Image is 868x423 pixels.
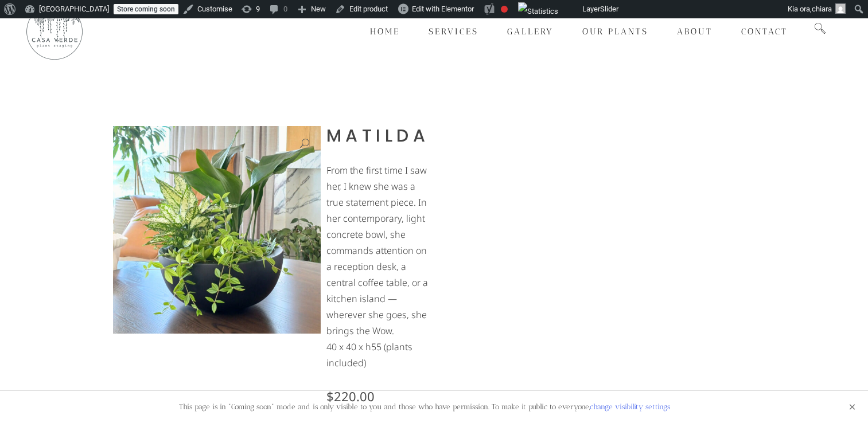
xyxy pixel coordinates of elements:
img: Views over 48 hours. Click for more Jetpack Stats. [518,2,558,21]
span: Home [370,26,400,37]
span: About [677,26,713,37]
p: From the first time I saw her, I knew she was a true statement piece. In her contemporary, light ... [326,162,434,339]
span: Contact [741,26,788,37]
span: chiara [812,5,832,13]
span: Services [429,26,478,37]
p: 40 x 40 x h55 (plants included) [326,339,434,371]
span: Edit with Elementor [412,5,474,13]
span: Our Plants [582,26,648,37]
h2: MATILDA [326,120,434,151]
a: Store coming soon [114,4,178,14]
div: Focus keyphrase not set [501,6,508,13]
bdi: 220.00 [326,387,375,405]
span: Gallery [507,26,554,37]
img: MATILDA [113,126,321,334]
a: View full-screen image gallery [300,136,309,152]
span: $ [326,387,334,405]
